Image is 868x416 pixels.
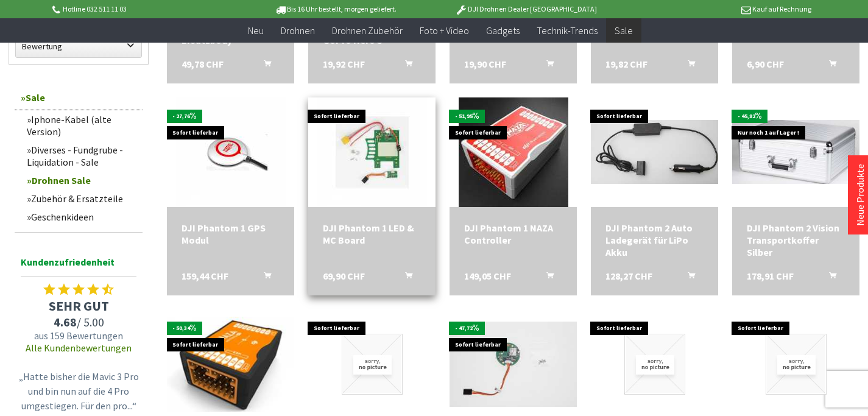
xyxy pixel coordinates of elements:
[323,222,421,246] a: DJI Phantom 1 LED & MC Board 69,90 CHF In den Warenkorb
[182,222,280,246] div: DJI Phantom 1 GPS Modul
[464,222,562,246] a: DJI Phantom 1 NAZA Controller 149,05 CHF In den Warenkorb
[21,254,136,277] span: Kundenzufriedenheit
[332,24,403,37] span: Drohnen Zubehör
[26,342,132,354] a: Alle Kundenbewertungen
[390,58,420,74] button: In den Warenkorb
[673,58,702,74] button: In den Warenkorb
[464,58,506,70] span: 19,90 CHF
[464,270,511,282] span: 149,05 CHF
[747,222,845,258] div: DJI Phantom 2 Vision Transportkoffer Silber
[21,208,143,226] a: Geschenkideen
[182,58,224,70] span: 49,78 CHF
[182,222,280,246] a: DJI Phantom 1 GPS Modul 159,44 CHF In den Warenkorb
[624,334,685,395] img: DJI Phantom 2 Vision 1 Kompass / Compass
[15,330,143,342] span: aus 159 Bewertungen
[176,97,286,207] img: DJI Phantom 1 GPS Modul
[747,222,845,258] a: DJI Phantom 2 Vision Transportkoffer Silber 178,91 CHF In den Warenkorb
[532,270,561,286] button: In den Warenkorb
[241,2,431,16] p: Bis 16 Uhr bestellt, morgen geliefert.
[747,58,784,70] span: 6,90 CHF
[15,314,143,330] span: / 5.00
[450,322,577,406] img: DJI Phantom 2 Vision 1 GPS Modul
[420,24,469,37] span: Foto + Video
[459,97,568,207] img: DJI Phantom 1 NAZA Controller
[411,18,478,43] a: Foto + Video
[486,24,520,37] span: Gadgets
[537,24,598,37] span: Technik-Trends
[591,120,718,184] img: DJI Phantom 2 Auto Ladegerät für LiPo Akku
[605,270,652,282] span: 128,27 CHF
[323,270,365,282] span: 69,90 CHF
[54,314,77,330] span: 4.68
[249,270,278,286] button: In den Warenkorb
[478,18,528,43] a: Gadgets
[528,18,606,43] a: Technik-Trends
[15,297,143,314] span: SEHR GUT
[21,189,143,208] a: Zubehör & Ersatzteile
[182,270,228,282] span: 159,44 CHF
[323,18,411,43] a: Drohnen Zubehör
[323,222,421,246] div: DJI Phantom 1 LED & MC Board
[281,24,315,37] span: Drohnen
[21,110,143,141] a: Iphone-Kabel (alte Version)
[248,24,264,37] span: Neu
[431,2,621,16] p: DJI Drohnen Dealer [GEOGRAPHIC_DATA]
[21,171,143,189] a: Drohnen Sale
[814,58,844,74] button: In den Warenkorb
[51,2,241,16] p: Hotline 032 511 11 03
[605,222,704,258] div: DJI Phantom 2 Auto Ladegerät für LiPo Akku
[390,270,420,286] button: In den Warenkorb
[747,270,794,282] span: 178,91 CHF
[615,24,633,37] span: Sale
[766,334,827,395] img: DJI Phantom 2 Vision 1 Craft / Basisdrohne
[317,97,427,207] img: DJI Phantom 1 LED & MC Board
[21,141,143,171] a: Diverses - Fundgrube - Liquidation - Sale
[854,164,866,226] a: Neue Produkte
[323,58,365,70] span: 19,92 CHF
[464,222,562,246] div: DJI Phantom 1 NAZA Controller
[606,18,641,43] a: Sale
[15,85,143,110] a: Sale
[239,18,272,43] a: Neu
[621,2,811,16] p: Kauf auf Rechnung
[249,58,278,74] button: In den Warenkorb
[605,58,647,70] span: 19,82 CHF
[167,317,294,412] img: DJI Phantom 2 Vision 1 MC
[342,334,403,395] img: DJI Phantom 2 Vision 1 Central Circuit Board
[732,120,859,184] img: DJI Phantom 2 Vision Transportkoffer Silber
[532,58,561,74] button: In den Warenkorb
[272,18,323,43] a: Drohnen
[814,270,844,286] button: In den Warenkorb
[605,222,704,258] a: DJI Phantom 2 Auto Ladegerät für LiPo Akku 128,27 CHF In den Warenkorb
[673,270,702,286] button: In den Warenkorb
[16,35,141,57] label: Bewertung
